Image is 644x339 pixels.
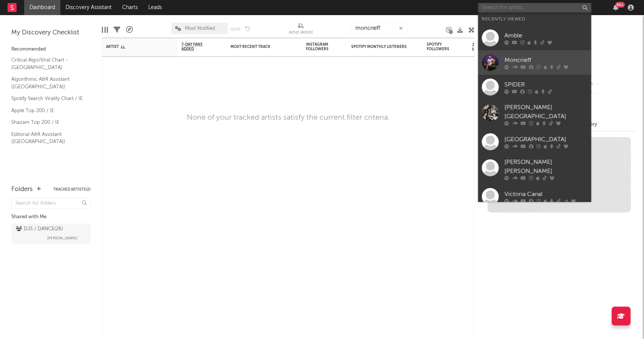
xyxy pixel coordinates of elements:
[53,188,91,191] button: Tracked Artists(2)
[478,75,591,99] a: SPIDER
[586,89,636,99] div: --
[478,129,591,154] a: [GEOGRAPHIC_DATA]
[181,42,212,51] span: 7-Day Fans Added
[11,198,91,209] input: Search for folders...
[11,75,83,91] a: Algorithmic A&R Assistant ([GEOGRAPHIC_DATA])
[16,225,63,234] div: DJS / DANCE ( 26 )
[231,27,240,31] button: Save
[47,234,77,243] span: [PERSON_NAME]
[11,94,83,103] a: Spotify Search Virality Chart / IE
[504,158,587,176] div: [PERSON_NAME] [PERSON_NAME]
[351,23,408,34] input: Search...
[351,45,408,49] div: Spotify Monthly Listeners
[11,45,91,54] div: Recommended
[245,25,251,32] button: Undo the changes to the current view.
[615,2,625,8] div: 99 +
[586,79,636,89] div: --
[504,80,587,89] div: SPIDER
[114,19,120,41] div: Filters
[504,103,587,121] div: [PERSON_NAME][GEOGRAPHIC_DATA]
[11,28,91,37] div: My Discovery Checklist
[126,19,133,41] div: A&R Pipeline
[504,135,587,144] div: [GEOGRAPHIC_DATA]
[102,19,108,41] div: Edit Columns
[504,31,587,40] div: Amble
[478,99,591,129] a: [PERSON_NAME][GEOGRAPHIC_DATA]
[478,50,591,75] a: Moncrieff
[472,43,491,52] div: Jump Score
[185,26,215,31] span: Most Notified
[427,42,453,51] div: Spotify Followers
[478,184,591,209] a: Victoria Canal
[11,223,91,244] a: DJS / DANCE(26)[PERSON_NAME]
[504,55,587,65] div: Moncrieff
[482,15,587,24] div: Recently Viewed
[478,3,591,12] input: Search for artists
[504,190,587,199] div: Victoria Canal
[289,19,313,41] div: Artist (Artist)
[11,213,91,222] div: Shared with Me
[11,118,83,126] a: Shazam Top 200 / IE
[613,5,618,11] button: 99+
[187,113,390,122] div: None of your tracked artists satisfy the current filter criteria.
[11,130,83,146] a: Editorial A&R Assistant ([GEOGRAPHIC_DATA])
[478,26,591,50] a: Amble
[306,42,332,51] div: Instagram Followers
[231,45,287,49] div: Most Recent Track
[11,185,33,194] div: Folders
[11,56,83,71] a: Critical Algo/Viral Chart - [GEOGRAPHIC_DATA]
[106,45,163,49] div: Artist
[11,106,83,115] a: Apple Top 200 / IE
[478,154,591,184] a: [PERSON_NAME] [PERSON_NAME]
[289,28,313,37] div: Artist (Artist)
